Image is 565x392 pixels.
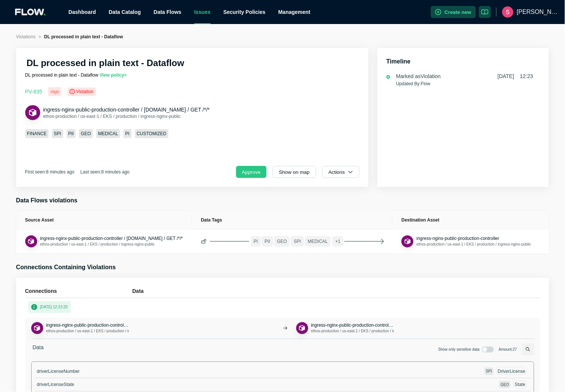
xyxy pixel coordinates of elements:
button: ingress-nginx-public-production-controller / [DOMAIN_NAME] / GET /*/* [40,235,183,241]
span: PV- 835 [25,89,42,95]
span: Last seen: [80,169,130,175]
img: Application [404,238,412,246]
h5: Data [132,287,540,295]
h5: Connections [25,287,132,295]
span: Data Flows [154,9,182,15]
span: driverLicenseNumber [37,369,80,374]
button: ingress-nginx-public-production-controller / [DOMAIN_NAME] / GET /*/* [43,106,210,113]
img: ACg8ocJ9la7mZOLiPBa_o7I9MBThCC15abFzTkUmGbbaHOJlHvQ7oQ=s96-c [502,6,513,18]
button: ingress-nginx-public-production-controller [417,235,499,241]
span: SPI [486,369,492,373]
span: First seen: [25,169,74,175]
div: ApiEndpointingress-nginx-public-production-controller / [DOMAIN_NAME] / GET /*/*ethos-production ... [25,235,183,247]
div: Applicationingress-nginx-public-production-controllerethos-production / us-east-1 / EKS / product... [296,322,394,334]
h2: DL processed in plain text - Dataflow [27,57,185,69]
th: Data Tags [192,211,392,229]
div: ApiEndpointingress-nginx-public-production-controller / [DOMAIN_NAME] / GET /*/*ethos-production ... [31,318,534,339]
li: > [38,33,41,41]
button: Create new [431,6,476,18]
span: FINANCE [25,129,49,138]
div: ConnectionsData [25,287,540,298]
span: 1 [31,304,37,310]
span: Show only sensitive data [438,347,480,353]
button: ingress-nginx-public-production-controller [311,322,394,328]
button: Show on map [273,166,316,178]
img: ApiEndpoint [28,108,38,118]
span: ingress-nginx-public-production-controller [311,323,394,328]
div: 8 minutes ago [46,169,74,175]
button: ApiEndpoint [31,322,43,334]
img: ApiEndpoint [27,238,35,246]
span: DriverLicense [498,369,525,374]
div: Applicationingress-nginx-public-production-controllerethos-production / us-east-1 / EKS / product... [401,235,522,247]
img: ApiEndpoint [33,324,41,332]
span: Amount: 27 [495,344,520,356]
img: Application [298,324,306,332]
span: ethos-production / us-east-1 / EKS / production / ingress-nginx-public [311,329,426,333]
button: Approve [236,166,267,178]
button: ApiEndpoint [25,105,40,120]
span: ethos-production / us-east-1 / EKS / production / ingress-nginx-public [40,242,155,246]
a: Security Policies [223,9,265,15]
p: DL processed in plain text - Dataflow [25,72,226,78]
span: driverLicenseState [37,382,74,387]
button: 1[DATE] 12:23:20 [28,301,71,313]
div: ApiEndpointingress-nginx-public-production-controller / [DOMAIN_NAME] / GET /*/*ethos-production ... [25,105,210,120]
button: ingress-nginx-public-production-controller / [DOMAIN_NAME] / GET /*/* [46,322,129,328]
span: MEDICAL [96,129,120,138]
span: [DATE] 12:23 [498,72,533,80]
span: ingress-nginx-public-production-controller [417,236,499,241]
span: ingress-nginx-public-production-controller / [DOMAIN_NAME] / GET /*/* [46,323,189,328]
button: ApiEndpoint [25,235,37,247]
span: PII [67,129,76,138]
span: ethos-production / us-east-1 / EKS / production / ingress-nginx-public [46,329,161,333]
div: High [48,87,61,96]
span: GEO [501,383,509,387]
button: Actions [322,166,359,178]
button: Application [401,235,414,247]
span: PI [123,129,131,138]
span: SPI [52,129,63,138]
span: CUSTOMIZED [135,129,168,138]
span: ethos-production / us-east-1 / EKS / production / ingress-nginx-public [43,114,181,119]
span: DL processed in plain text - Dataflow [44,34,123,39]
span: PI [251,236,261,247]
span: Data [31,344,45,356]
span: + 1 [332,236,344,247]
p: Updated By: Flow [396,80,533,87]
div: ApiEndpointingress-nginx-public-production-controller / [DOMAIN_NAME] / GET /*/*ethos-production ... [31,322,129,334]
div: 8 minutes ago [101,169,129,175]
h3: Connections Containing Violations [16,263,549,272]
span: ingress-nginx-public-production-controller / [DOMAIN_NAME] / GET /*/* [40,236,183,241]
span: Violations [16,34,36,39]
a: Dashboard [68,9,96,15]
p: [DATE] 12:23:20 [40,304,68,310]
th: Destination Asset [392,211,549,229]
span: SPI [291,236,304,247]
a: View policy> [100,72,127,78]
span: ethos-production / us-east-1 / EKS / production / ingress-nginx-public [417,242,531,246]
span: State [515,382,526,387]
span: GEO [274,236,290,247]
span: MEDICAL [305,236,331,247]
div: Marked as Violation [396,72,441,80]
span: ingress-nginx-public-production-controller / [DOMAIN_NAME] / GET /*/* [43,107,210,113]
button: Application [296,322,308,334]
h3: Data Flows violations [16,196,549,205]
div: Violation [67,87,96,96]
span: GEO [79,129,93,138]
h3: Timeline [386,57,540,66]
span: PII [262,236,273,247]
a: Data Catalog [109,9,141,15]
th: Source Asset [16,211,192,229]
